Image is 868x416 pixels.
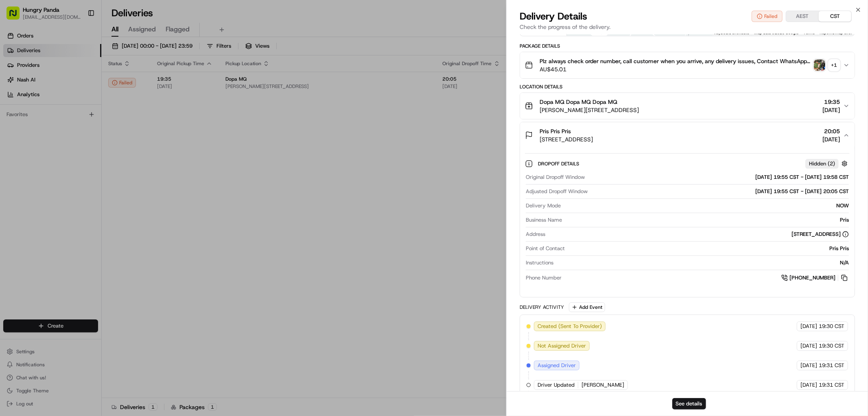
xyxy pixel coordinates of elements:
[538,362,576,369] span: Assigned Driver
[138,80,148,90] button: Start new chat
[786,11,819,22] button: AEST
[520,122,855,148] button: Pris Pris Pris[STREET_ADDRESS]20:05[DATE]
[829,59,840,71] div: + 1
[25,126,66,133] span: [PERSON_NAME]
[781,273,849,282] a: [PHONE_NUMBER]
[68,126,70,133] span: •
[8,78,23,92] img: 1736555255976-a54dd68f-1ca7-489b-9aae-adbdc363a1c4
[8,183,15,189] div: 📗
[77,182,131,190] span: API Documentation
[526,259,553,266] span: Instructions
[819,381,844,389] span: 19:31 CST
[72,126,91,133] span: 8月19日
[822,135,840,143] span: [DATE]
[526,188,588,195] span: Adjusted Dropoff Window
[805,158,850,169] button: Hidden (2)
[540,57,811,65] span: Plz always check order number, call customer when you arrive, any delivery issues, Contact WhatsA...
[17,78,32,92] img: 1753817452368-0c19585d-7be3-40d9-9a41-2dc781b3d1eb
[5,179,66,194] a: 📗Knowledge Base
[540,65,811,73] span: AU$45.01
[591,188,849,195] div: [DATE] 19:55 CST - [DATE] 20:05 CST
[822,106,840,114] span: [DATE]
[800,381,817,389] span: [DATE]
[8,33,148,46] p: Welcome 👋
[540,106,639,114] span: [PERSON_NAME][STREET_ADDRESS]
[538,161,581,167] span: Dropoff Details
[69,183,75,189] div: 💻
[526,245,565,252] span: Point of Contact
[37,78,133,86] div: Start new chat
[66,179,134,194] a: 💻API Documentation
[538,342,586,350] span: Not Assigned Driver
[568,245,849,252] div: Pris Pris
[540,127,571,135] span: Pris Pris Pris
[8,119,21,132] img: Bea Lacdao
[31,148,50,155] span: 8月15日
[520,148,855,297] div: Pris Pris Pris[STREET_ADDRESS]20:05[DATE]
[565,216,849,224] div: Pris
[789,274,835,282] span: [PHONE_NUMBER]
[819,342,844,350] span: 19:30 CST
[557,259,849,266] div: N/A
[540,98,617,106] span: Dopa MQ Dopa MQ Dopa MQ
[814,59,840,71] button: photo_proof_of_pickup image+1
[819,362,844,369] span: 19:31 CST
[588,174,849,181] div: [DATE] 19:55 CST - [DATE] 19:58 CST
[520,84,855,90] div: Location Details
[540,135,593,143] span: [STREET_ADDRESS]
[526,216,562,224] span: Business Name
[822,127,840,135] span: 20:05
[538,381,575,389] span: Driver Updated
[538,323,602,330] span: Created (Sent To Provider)
[8,8,24,24] img: Nash
[27,148,30,155] span: •
[520,93,855,119] button: Dopa MQ Dopa MQ Dopa MQ[PERSON_NAME][STREET_ADDRESS]19:35[DATE]
[800,323,817,330] span: [DATE]
[582,381,624,389] span: [PERSON_NAME]
[520,304,564,310] div: Delivery Activity
[526,174,585,181] span: Original Dropoff Window
[569,302,605,312] button: Add Event
[526,274,562,282] span: Phone Number
[526,202,561,209] span: Delivery Mode
[520,23,855,31] p: Check the progress of the delivery.
[819,323,844,330] span: 19:30 CST
[16,127,23,133] img: 1736555255976-a54dd68f-1ca7-489b-9aae-adbdc363a1c4
[526,231,545,238] span: Address
[520,10,587,23] span: Delivery Details
[752,11,783,22] button: Failed
[16,182,62,190] span: Knowledge Base
[800,362,817,369] span: [DATE]
[21,53,134,61] input: Clear
[520,43,855,49] div: Package Details
[520,52,855,78] button: Plz always check order number, call customer when you arrive, any delivery issues, Contact WhatsA...
[791,231,849,238] div: [STREET_ADDRESS]
[809,160,835,167] span: Hidden ( 2 )
[822,98,840,106] span: 19:35
[564,202,849,209] div: NOW
[37,86,112,92] div: We're available if you need us!
[57,202,98,208] a: Powered byPylon
[81,202,98,208] span: Pylon
[800,342,817,350] span: [DATE]
[8,106,55,112] div: Past conversations
[672,398,706,409] button: See details
[126,104,148,114] button: See all
[819,11,851,22] button: CST
[814,59,825,71] img: photo_proof_of_pickup image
